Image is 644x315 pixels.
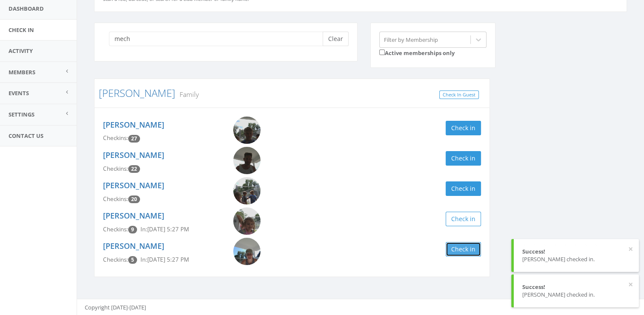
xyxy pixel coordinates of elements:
[140,225,189,233] span: In: [DATE] 5:27 PM
[233,177,260,204] img: Owen_Mechling.png
[233,207,260,235] img: Blakely_Mechling.png
[103,150,164,160] a: [PERSON_NAME]
[103,225,128,233] span: Checkins:
[103,256,128,263] span: Checkins:
[233,117,260,144] img: Colin_Mechling.png
[446,212,481,226] button: Check in
[446,151,481,166] button: Check in
[522,248,630,256] div: Success!
[446,242,481,257] button: Check in
[233,147,260,174] img: Jon_Mechling.png
[522,283,630,291] div: Success!
[9,89,29,97] span: Events
[103,134,128,142] span: Checkins:
[140,256,189,263] span: In: [DATE] 5:27 PM
[128,135,140,143] span: Checkin count
[522,255,630,263] div: [PERSON_NAME] checked in.
[628,245,633,254] button: ×
[103,241,164,251] a: [PERSON_NAME]
[384,35,438,44] div: Filter by Membership
[379,48,455,57] label: Active memberships only
[103,210,164,221] a: [PERSON_NAME]
[233,238,260,265] img: Anna_Mechling.png
[103,180,164,190] a: [PERSON_NAME]
[128,226,137,233] span: Checkin count
[628,280,633,289] button: ×
[109,32,329,46] input: Search a name to check in
[323,32,349,46] button: Clear
[175,90,199,99] small: Family
[9,68,35,76] span: Members
[446,181,481,196] button: Check in
[439,90,479,99] a: Check In Guest
[128,195,140,203] span: Checkin count
[9,132,43,140] span: Contact Us
[103,120,164,130] a: [PERSON_NAME]
[128,256,137,264] span: Checkin count
[9,111,34,118] span: Settings
[103,195,128,203] span: Checkins:
[522,291,630,299] div: [PERSON_NAME] checked in.
[103,165,128,172] span: Checkins:
[99,86,175,100] a: [PERSON_NAME]
[379,50,385,55] input: Active memberships only
[128,165,140,173] span: Checkin count
[446,121,481,135] button: Check in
